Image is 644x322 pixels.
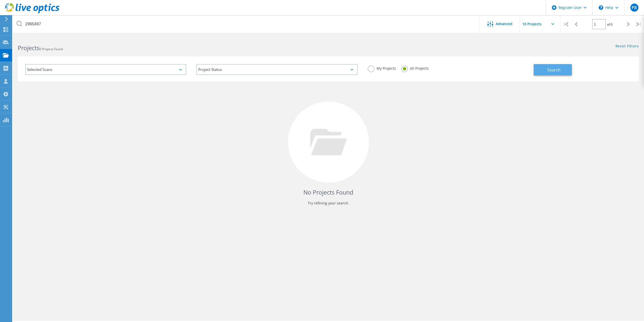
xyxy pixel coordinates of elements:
b: Projects [18,44,39,52]
span: 0 Projects Found [39,47,63,51]
div: | [560,15,571,33]
span: of 0 [607,22,612,27]
label: My Projects [368,65,396,70]
button: Search [534,64,572,75]
span: Advanced [496,22,512,26]
a: Reset Filters [615,44,639,49]
p: Try refining your search. [23,199,634,207]
span: PB [632,6,637,10]
a: Live Optics Dashboard [5,11,59,14]
div: Project Status [196,64,357,75]
div: | [634,15,644,33]
h4: No Projects Found [23,188,634,197]
label: All Projects [401,65,429,70]
input: Search projects by name, owner, ID, company, etc [13,15,480,33]
div: Selected Scans [25,64,186,75]
span: Search [547,67,560,73]
svg: \n [599,5,603,10]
